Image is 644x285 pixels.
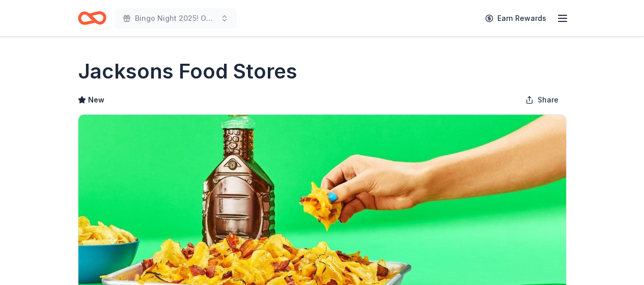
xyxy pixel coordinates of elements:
span: Bingo Night 2025! Our House has Heart! [135,12,216,24]
span: Share [538,94,558,106]
button: Bingo Night 2025! Our House has Heart! [115,8,237,29]
a: Home [78,6,106,30]
a: Earn Rewards [479,9,552,28]
span: New [88,94,104,106]
h1: Jacksons Food Stores [78,57,297,86]
button: Share [517,90,567,110]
